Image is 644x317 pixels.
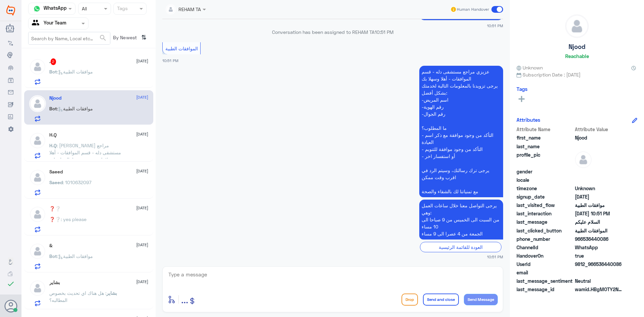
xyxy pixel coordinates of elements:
[181,293,188,305] span: ...
[517,143,574,150] span: last_name
[181,292,188,307] button: ...
[116,5,128,13] div: Tags
[575,185,624,192] span: Unknown
[51,58,56,65] span: 2
[517,269,574,276] span: email
[575,227,624,234] span: الموافقات الطبية
[49,69,57,74] span: Bot
[517,286,574,293] span: last_message_id
[49,243,53,249] h5: &
[49,169,63,175] h5: Saeed
[517,235,574,243] span: phone_number
[136,168,148,174] span: [DATE]
[517,218,574,225] span: last_message
[110,32,139,45] span: By Newest
[29,95,46,112] img: defaultAdmin.png
[49,143,123,240] span: : [PERSON_NAME] مراجع مستشفى دله - قسم الموافقات - أهلا وسهلا بك يرجى تزويدنا بالمعلومات التالية ...
[565,53,589,59] h6: Reachable
[49,290,106,303] span: : هل هناك اي تحديث بخصوص المطالبه؟
[575,168,624,175] span: null
[162,29,503,36] p: Conversation has been assigned to REHAM TA
[49,280,60,285] h5: بشاير
[29,280,46,297] img: defaultAdmin.png
[487,254,503,260] span: 10:51 PM
[575,277,624,284] span: 0
[575,286,624,293] span: wamid.HBgMOTY2NTM2NDQwMDg2FQIAEhgUM0FBQjEzNEUyNzJGNDRENzEyQTkA
[575,202,624,209] span: موافقات الطبية
[32,18,42,29] img: yourTeam.svg
[575,134,624,141] span: Njood
[517,176,574,183] span: locale
[575,210,624,217] span: 2025-08-18T19:51:16.768Z
[29,243,46,260] img: defaultAdmin.png
[136,58,148,64] span: [DATE]
[4,300,17,312] button: Avatar
[49,106,57,111] span: Bot
[517,151,574,167] span: profile_pic
[29,169,46,186] img: defaultAdmin.png
[464,294,498,305] button: Send Message
[575,176,624,183] span: null
[57,253,93,259] span: : موافقات الطبية
[99,34,107,42] span: search
[57,106,93,111] span: : موافقات الطبية
[419,200,503,240] p: 18/8/2025, 10:51 PM
[575,193,624,200] span: 2025-08-18T19:51:05.261Z
[63,179,92,185] span: : 1010632097
[569,43,585,51] h5: Njood
[575,244,624,251] span: 2
[375,29,393,35] span: 10:51 PM
[487,23,503,29] span: 10:51 PM
[29,58,46,75] img: defaultAdmin.png
[49,143,57,148] span: H.Q
[49,253,57,259] span: Bot
[136,205,148,211] span: [DATE]
[575,126,624,133] span: Attribute Value
[420,242,501,252] div: العودة للقائمة الرئيسية
[57,69,93,74] span: : موافقات الطبية
[517,64,543,71] span: Unknown
[517,71,637,78] span: Subscription Date : [DATE]
[29,32,110,44] input: Search by Name, Local etc…
[106,290,117,296] span: بشاير
[29,132,46,149] img: defaultAdmin.png
[61,216,87,222] span: : yes please
[517,193,574,200] span: signup_date
[575,151,592,168] img: defaultAdmin.png
[136,131,148,137] span: [DATE]
[575,235,624,243] span: 966536440086
[32,4,42,14] img: whatsapp.png
[517,126,574,133] span: Attribute Name
[165,46,198,51] span: الموافقات الطبية
[136,279,148,285] span: [DATE]
[162,58,178,63] span: 10:51 PM
[575,252,624,259] span: true
[6,5,15,16] img: Widebot Logo
[517,185,574,192] span: timezone
[49,179,63,185] span: Saeed
[136,94,148,100] span: [DATE]
[49,58,56,65] h5: .
[99,33,107,44] button: search
[517,134,574,141] span: first_name
[29,206,46,223] img: defaultAdmin.png
[136,242,148,248] span: [DATE]
[423,294,459,306] button: Send and close
[457,6,489,12] span: Human Handover
[517,244,574,251] span: ChannelId
[517,117,540,123] h6: Attributes
[401,294,418,306] button: Drop
[575,261,624,268] span: 9812_966536440086
[7,280,15,288] i: check
[49,132,57,138] h5: H.Q
[517,252,574,259] span: HandoverOn
[517,227,574,234] span: last_clicked_button
[419,66,503,197] p: 18/8/2025, 10:51 PM
[49,216,61,222] span: ❓❔
[49,206,61,212] h5: ❓❔
[141,32,147,43] i: ⇅
[517,168,574,175] span: gender
[575,218,624,225] span: السلام عليكم
[517,202,574,209] span: last_visited_flow
[49,95,61,101] h5: Njood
